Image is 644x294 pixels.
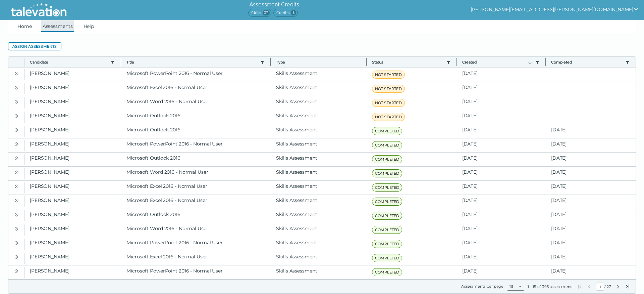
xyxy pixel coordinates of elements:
[271,124,366,138] clr-dg-cell: Skills Assessment
[14,156,19,161] cds-icon: Open
[457,167,546,180] clr-dg-cell: [DATE]
[457,265,546,279] clr-dg-cell: [DATE]
[14,71,19,76] cds-icon: Open
[546,223,636,237] clr-dg-cell: [DATE]
[457,82,546,96] clr-dg-cell: [DATE]
[121,82,271,96] clr-dg-cell: Microsoft Excel 2016 - Normal User
[14,212,19,217] cds-icon: Open
[30,59,108,65] button: Candidate
[551,59,623,65] button: Completed
[14,226,19,232] cds-icon: Open
[364,55,369,69] button: Column resize handle
[271,265,366,279] clr-dg-cell: Skills Assessment
[12,182,20,190] button: Open
[12,126,20,134] button: Open
[454,55,459,69] button: Column resize handle
[271,223,366,237] clr-dg-cell: Skills Assessment
[12,97,20,106] button: Open
[372,183,402,192] span: COMPLETED
[12,196,20,204] button: Open
[271,153,366,166] clr-dg-cell: Skills Assessment
[268,55,273,69] button: Column resize handle
[121,195,271,209] clr-dg-cell: Microsoft Excel 2016 - Normal User
[121,167,271,180] clr-dg-cell: Microsoft Word 2016 - Normal User
[546,251,636,265] clr-dg-cell: [DATE]
[14,184,19,189] cds-icon: Open
[24,181,121,195] clr-dg-cell: [PERSON_NAME]
[271,110,366,124] clr-dg-cell: Skills Assessment
[276,59,361,65] span: Type
[12,83,20,91] button: Open
[121,110,271,124] clr-dg-cell: Microsoft Outlook 2016
[457,96,546,110] clr-dg-cell: [DATE]
[121,124,271,138] clr-dg-cell: Microsoft Outlook 2016
[14,113,19,119] cds-icon: Open
[546,167,636,180] clr-dg-cell: [DATE]
[24,110,121,124] clr-dg-cell: [PERSON_NAME]
[271,167,366,180] clr-dg-cell: Skills Assessment
[457,195,546,209] clr-dg-cell: [DATE]
[546,195,636,209] clr-dg-cell: [DATE]
[248,1,300,9] h6: Assessment Credits
[24,153,121,166] clr-dg-cell: [PERSON_NAME]
[546,237,636,251] clr-dg-cell: [DATE]
[14,99,19,104] cds-icon: Open
[546,209,636,223] clr-dg-cell: [DATE]
[372,71,405,79] span: NOT STARTED
[121,153,271,166] clr-dg-cell: Microsoft Outlook 2016
[615,284,621,289] button: Next Page
[12,267,20,275] button: Open
[577,283,630,291] div: /
[271,195,366,209] clr-dg-cell: Skills Assessment
[457,237,546,251] clr-dg-cell: [DATE]
[12,140,20,148] button: Open
[24,237,121,251] clr-dg-cell: [PERSON_NAME]
[8,2,69,18] img: Talevation_Logo_Transparent_white.png
[24,138,121,152] clr-dg-cell: [PERSON_NAME]
[546,265,636,279] clr-dg-cell: [DATE]
[24,265,121,279] clr-dg-cell: [PERSON_NAME]
[271,251,366,265] clr-dg-cell: Skills Assessment
[372,85,405,93] span: NOT STARTED
[625,284,630,289] button: Last Page
[126,59,258,65] button: Title
[12,168,20,176] button: Open
[457,110,546,124] clr-dg-cell: [DATE]
[457,223,546,237] clr-dg-cell: [DATE]
[14,127,19,133] cds-icon: Open
[12,69,20,77] button: Open
[248,9,271,17] span: Skills
[372,226,402,234] span: COMPLETED
[546,153,636,166] clr-dg-cell: [DATE]
[121,265,271,279] clr-dg-cell: Microsoft PowerPoint 2016 - Normal User
[16,20,33,32] a: Home
[457,251,546,265] clr-dg-cell: [DATE]
[273,9,298,17] span: Credits
[461,284,503,289] label: Assessments per page
[457,68,546,82] clr-dg-cell: [DATE]
[12,154,20,162] button: Open
[41,20,74,32] a: Assessments
[372,212,402,220] span: COMPLETED
[271,96,366,110] clr-dg-cell: Skills Assessment
[372,169,402,177] span: COMPLETED
[121,96,271,110] clr-dg-cell: Microsoft Word 2016 - Normal User
[372,141,402,149] span: COMPLETED
[24,223,121,237] clr-dg-cell: [PERSON_NAME]
[471,5,639,13] button: show user actions
[271,138,366,152] clr-dg-cell: Skills Assessment
[24,209,121,223] clr-dg-cell: [PERSON_NAME]
[372,268,402,276] span: COMPLETED
[372,59,444,65] button: Status
[462,59,533,65] button: Created
[82,20,96,32] a: Help
[457,209,546,223] clr-dg-cell: [DATE]
[546,138,636,152] clr-dg-cell: [DATE]
[24,96,121,110] clr-dg-cell: [PERSON_NAME]
[546,181,636,195] clr-dg-cell: [DATE]
[291,10,296,15] span: 8
[543,55,548,69] button: Column resize handle
[24,82,121,96] clr-dg-cell: [PERSON_NAME]
[24,167,121,180] clr-dg-cell: [PERSON_NAME]
[14,170,19,175] cds-icon: Open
